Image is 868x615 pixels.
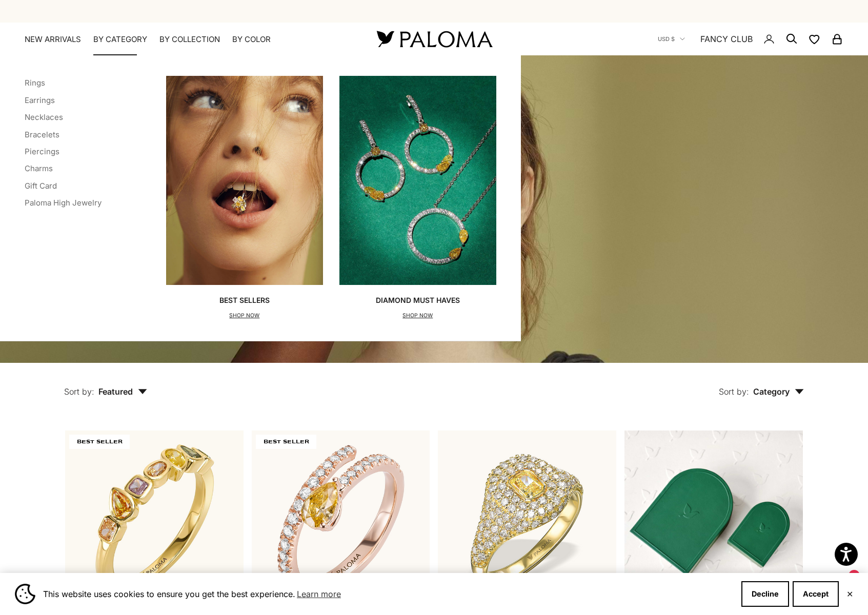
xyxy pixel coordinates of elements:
summary: By Category [93,34,147,45]
button: Accept [793,581,839,607]
span: Featured [98,386,147,397]
img: #YellowGold [65,430,244,609]
p: Diamond Must Haves [376,295,460,305]
a: FANCY CLUB [700,32,753,46]
p: SHOP NOW [376,311,460,321]
summary: By Collection [159,34,220,45]
a: Bracelets [25,130,59,139]
a: Best SellersSHOP NOW [166,76,323,320]
span: This website uses cookies to ensure you get the best experience. [43,586,733,602]
span: Sort by: [64,386,94,397]
p: SHOP NOW [219,311,270,321]
a: Gift Card [25,181,57,191]
span: BEST SELLER [256,435,316,449]
a: Learn more [295,586,342,602]
a: Piercings [25,147,59,156]
span: Category [753,386,804,397]
a: NEW ARRIVALS [25,34,81,45]
button: USD $ [658,34,685,44]
button: Close [846,591,853,597]
p: Best Sellers [219,295,270,305]
button: Decline [741,581,789,607]
a: #YellowGold #WhiteGold #RoseGold [438,430,616,609]
a: Charms [25,163,53,173]
img: #YellowGold [438,430,616,609]
button: Sort by: Featured [41,363,171,406]
span: BEST SELLER [69,435,130,449]
a: Paloma High Jewelry [25,198,102,208]
img: Cookie banner [15,584,35,604]
nav: Primary navigation [25,34,352,45]
img: #RoseGold [252,430,430,609]
span: Sort by: [719,386,749,397]
a: Diamond Must HavesSHOP NOW [339,76,496,320]
button: Sort by: Category [695,363,827,406]
a: Rings [25,78,45,88]
summary: By Color [232,34,271,45]
a: Necklaces [25,112,63,122]
span: USD $ [658,34,675,44]
nav: Secondary navigation [658,23,843,55]
a: Earrings [25,95,55,105]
